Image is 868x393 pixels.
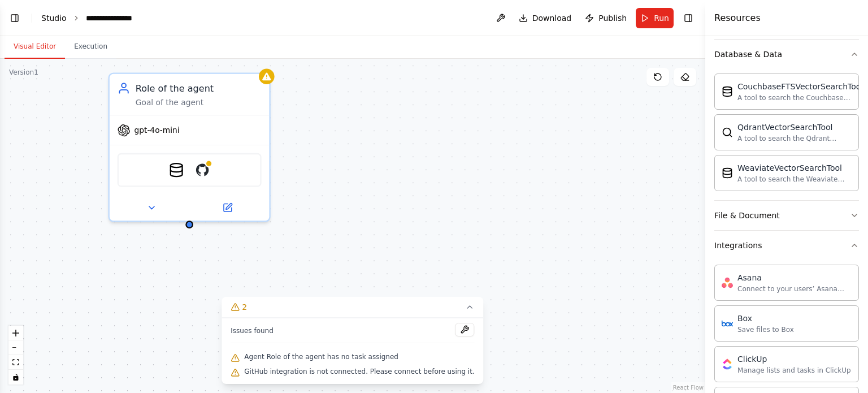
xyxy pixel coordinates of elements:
[722,127,733,138] img: QdrantVectorSearchTool
[136,97,262,107] div: Goal of the agent
[8,340,23,355] button: zoom out
[244,367,474,376] span: GitHub integration is not connected. Please connect before using it.
[714,11,761,25] h4: Resources
[580,8,631,28] button: Publish
[714,49,782,60] div: Database & Data
[598,12,627,24] span: Publish
[244,352,398,361] span: Agent Role of the agent has no task assigned
[737,175,852,184] div: A tool to search the Weaviate database for relevant information on internal documents.
[680,10,696,26] button: Hide right sidebar
[8,355,23,370] button: fit view
[636,8,674,28] button: Run
[7,10,23,26] button: Show left sidebar
[722,318,733,329] img: Box
[714,231,859,260] button: Integrations
[222,297,483,318] button: 2
[108,72,271,222] div: Role of the agentGoal of the agentgpt-4o-miniCouchbaseFTSVectorSearchToolGitHub
[242,301,247,313] span: 2
[722,359,733,370] img: ClickUp
[714,240,762,251] div: Integrations
[737,313,794,324] div: Box
[737,272,852,283] div: Asana
[532,12,572,24] span: Download
[136,81,262,94] div: Role of the agent
[8,326,23,385] div: React Flow controls
[65,35,116,59] button: Execution
[41,12,142,24] nav: breadcrumb
[737,325,794,334] div: Save files to Box
[714,210,780,221] div: File & Document
[737,366,851,375] div: Manage lists and tasks in ClickUp
[654,12,669,24] span: Run
[5,35,65,59] button: Visual Editor
[737,353,851,365] div: ClickUp
[41,14,67,23] a: Studio
[737,122,852,133] div: QdrantVectorSearchTool
[737,284,852,293] div: Connect to your users’ Asana accounts
[737,162,852,174] div: WeaviateVectorSearchTool
[231,326,274,335] span: Issues found
[190,200,264,216] button: Open in side panel
[714,40,859,69] button: Database & Data
[722,86,733,97] img: CouchbaseFTSVectorSearchTool
[8,370,23,385] button: toggle interactivity
[134,125,179,135] span: gpt-4o-mini
[737,81,863,92] div: CouchbaseFTSVectorSearchTool
[722,277,733,288] img: Asana
[8,326,23,340] button: zoom in
[9,68,38,77] div: Version 1
[714,201,859,230] button: File & Document
[722,167,733,179] img: WeaviateVectorSearchTool
[737,134,852,143] div: A tool to search the Qdrant database for relevant information on internal documents.
[194,162,210,178] img: GitHub
[673,385,704,391] a: React Flow attribution
[714,69,859,200] div: Database & Data
[168,162,184,178] img: CouchbaseFTSVectorSearchTool
[514,8,576,28] button: Download
[737,93,863,102] div: A tool to search the Couchbase database for relevant information on internal documents.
